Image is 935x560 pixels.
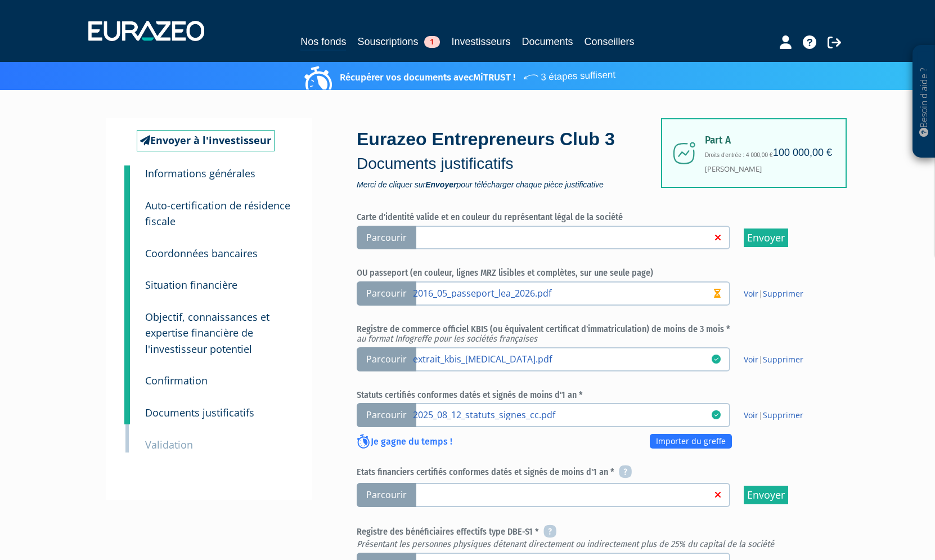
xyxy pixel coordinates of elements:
a: 1 [124,165,130,188]
a: Supprimer [763,354,803,365]
a: Envoyer à l'investisseur [137,130,275,151]
a: Documents [522,34,573,50]
p: Je gagne du temps ! [357,435,452,450]
a: 6 [124,357,130,392]
a: Supprimer [763,288,803,299]
small: Informations générales [145,167,255,180]
em: Présentant les personnes physiques détenant directement ou indirectement plus de 25% du capital d... [357,539,774,549]
img: 1732889491-logotype_eurazeo_blanc_rvb.png [88,21,204,41]
a: 5 [124,294,130,364]
span: Parcourir [357,347,416,371]
a: Souscriptions1 [357,34,440,50]
a: extrait_kbis_[MEDICAL_DATA].pdf [413,353,712,364]
small: Auto-certification de résidence fiscale [145,199,290,229]
span: Parcourir [357,483,416,507]
small: Validation [145,438,193,451]
h6: Registre des bénéficiaires effectifs type DBE-S1 * [357,526,824,549]
a: Nos fonds [300,34,346,51]
span: Parcourir [357,281,416,306]
a: 2025_08_12_statuts_signes_cc.pdf [413,409,712,420]
a: 4 [124,262,130,297]
i: 11/08/2025 16:01 [712,410,721,419]
p: Récupérer vos documents avec [307,65,615,84]
a: 3 [124,230,130,265]
h6: Statuts certifiés conformes datés et signés de moins d'1 an * [357,390,824,400]
input: Envoyer [744,229,788,247]
p: Besoin d'aide ? [918,51,930,153]
h6: Registre de commerce officiel KBIS (ou équivalent certificat d'immatriculation) de moins de 3 mois * [357,324,824,344]
a: Voir [744,410,758,420]
small: Coordonnées bancaires [145,247,258,260]
a: Importer du greffe [650,434,732,449]
div: Eurazeo Entrepreneurs Club 3 [357,127,666,189]
h6: Etats financiers certifiés conformes datés et signés de moins d'1 an * [357,466,824,480]
span: 1 [424,36,440,48]
span: 3 étapes suffisent [522,62,615,85]
input: Envoyer [744,486,788,504]
h6: Carte d'identité valide et en couleur du représentant légal de la société [357,212,824,222]
i: 23/09/2025 18:19 [712,355,721,364]
span: | [744,410,803,421]
a: Voir [744,354,758,365]
a: Voir [744,288,758,299]
p: Documents justificatifs [357,153,666,175]
span: | [744,354,803,365]
a: 7 [124,389,130,424]
strong: Envoyer [425,180,456,189]
span: Parcourir [357,226,416,250]
span: Parcourir [357,403,416,427]
h6: OU passeport (en couleur, lignes MRZ lisibles et complètes, sur une seule page) [357,268,824,278]
a: MiTRUST ! [473,71,515,83]
small: Documents justificatifs [145,406,254,419]
a: 2 [124,182,130,235]
small: Objectif, connaissances et expertise financière de l'investisseur potentiel [145,310,269,356]
small: Confirmation [145,374,208,387]
a: Conseillers [585,34,635,50]
small: Situation financière [145,278,237,292]
span: Merci de cliquer sur pour télécharger chaque pièce justificative [357,181,666,189]
a: 2016_05_passeport_lea_2026.pdf [413,287,712,298]
a: Supprimer [763,410,803,420]
a: Investisseurs [451,34,510,50]
em: au format Infogreffe pour les sociétés françaises [357,333,537,344]
span: | [744,288,803,299]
